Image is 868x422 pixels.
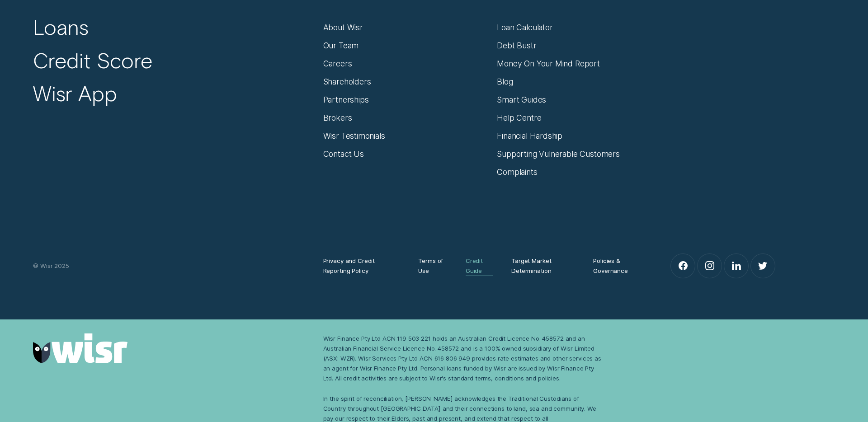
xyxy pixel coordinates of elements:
[33,80,117,107] a: Wisr App
[497,149,620,159] a: Supporting Vulnerable Customers
[497,41,536,51] a: Debt Bustr
[497,113,541,123] a: Help Centre
[323,23,363,33] a: About Wisr
[593,256,643,276] a: Policies & Governance
[671,254,695,278] a: Facebook
[33,333,127,364] img: Wisr
[33,47,152,74] a: Credit Score
[497,23,552,33] a: Loan Calculator
[497,59,600,69] a: Money On Your Mind Report
[698,254,722,278] a: Instagram
[33,14,88,40] a: Loans
[323,59,352,69] a: Careers
[724,254,748,278] a: LinkedIn
[751,254,775,278] a: Twitter
[323,256,401,276] a: Privacy and Credit Reporting Policy
[497,167,537,177] a: Complaints
[323,95,369,105] a: Partnerships
[418,256,447,276] a: Terms of Use
[497,77,513,87] a: Blog
[511,256,575,276] a: Target Market Determination
[323,77,371,87] a: Shareholders
[466,256,493,276] a: Credit Guide
[323,41,359,51] a: Our Team
[28,261,318,271] div: © Wisr 2025
[323,131,385,141] a: Wisr Testimonials
[497,131,562,141] a: Financial Hardship
[497,95,546,105] a: Smart Guides
[323,113,352,123] a: Brokers
[323,149,364,159] a: Contact Us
